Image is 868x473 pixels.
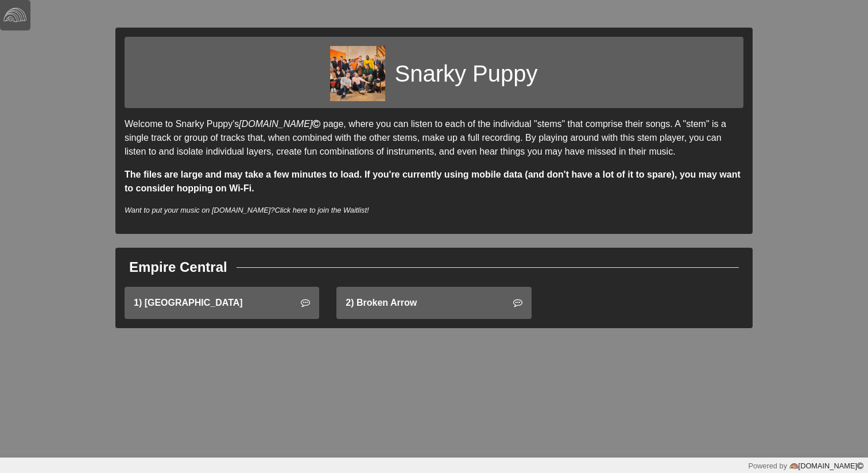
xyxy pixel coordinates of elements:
a: 2) Broken Arrow [336,287,531,319]
p: Welcome to Snarky Puppy's page, where you can listen to each of the individual "stems" that compr... [125,117,743,159]
div: Empire Central [129,257,227,278]
img: logo-color-e1b8fa5219d03fcd66317c3d3cfaab08a3c62fe3c3b9b34d55d8365b78b1766b.png [789,462,799,471]
h1: Snarky Puppy [394,60,537,87]
img: b0ce2f957c79ba83289fe34b867a9dd4feee80d7bacaab490a73b75327e063d4.jpg [330,46,385,101]
a: [DOMAIN_NAME] [239,119,323,129]
a: 1) [GEOGRAPHIC_DATA] [125,287,319,319]
a: Click here to join the Waitlist! [274,206,369,214]
strong: The files are large and may take a few minutes to load. If you're currently using mobile data (an... [125,170,741,193]
i: Want to put your music on [DOMAIN_NAME]? [125,206,369,214]
a: [DOMAIN_NAME] [787,462,863,470]
img: logo-white-4c48a5e4bebecaebe01ca5a9d34031cfd3d4ef9ae749242e8c4bf12ef99f53e8.png [3,3,26,26]
div: Powered by [748,460,863,471]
